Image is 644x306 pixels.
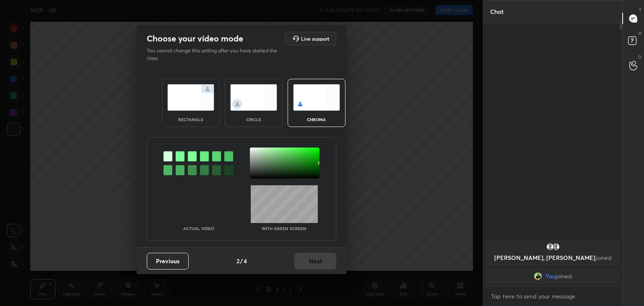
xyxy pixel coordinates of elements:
[545,273,556,280] span: You
[147,33,243,44] h2: Choose your video mode
[483,0,510,23] p: Chat
[244,257,247,265] h4: 4
[167,84,214,111] img: normalScreenIcon.ae25ed63.svg
[556,273,572,280] span: joined
[183,226,214,231] p: Actual Video
[491,254,615,261] p: [PERSON_NAME], [PERSON_NAME]
[546,243,554,251] img: default.png
[552,243,560,251] img: default.png
[240,257,243,265] h4: /
[639,7,641,13] p: T
[293,84,340,111] img: chromaScreenIcon.c19ab0a0.svg
[236,257,239,265] h4: 2
[301,36,329,41] h5: Live support
[483,238,622,286] div: grid
[638,54,641,60] p: G
[147,47,283,62] p: You cannot change this setting after you have started the class
[147,253,189,270] button: Previous
[262,226,306,231] p: With green screen
[300,117,333,122] div: chroma
[174,117,208,122] div: rectangle
[595,254,612,262] span: joined
[639,30,641,36] p: D
[237,117,270,122] div: circle
[230,84,277,111] img: circleScreenIcon.acc0effb.svg
[534,272,542,280] img: 7c3e05ebfe504e4a8e8bf48c97542d0d.jpg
